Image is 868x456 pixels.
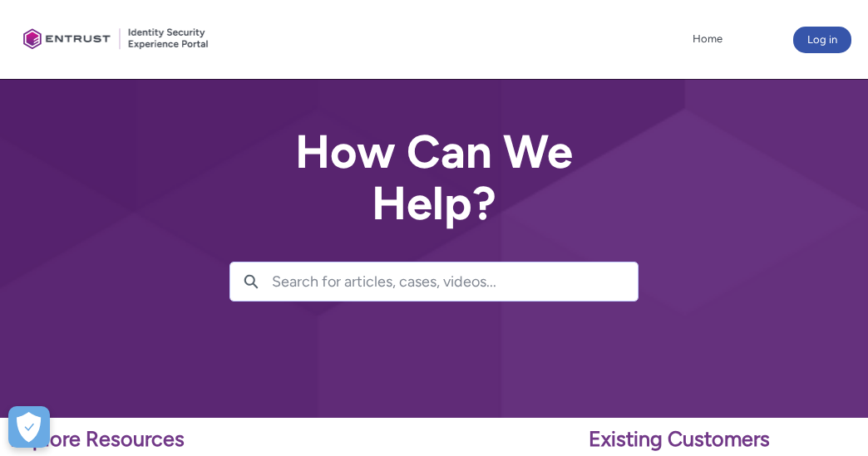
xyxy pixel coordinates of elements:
[589,424,858,455] p: Existing Customers
[8,406,50,448] button: Open Preferences
[793,27,851,53] button: Log in
[8,406,50,448] div: Cookie Preferences
[688,27,727,51] a: Home
[10,424,569,455] p: Explore Resources
[230,262,272,301] button: Search
[229,126,639,228] h2: How Can We Help?
[272,262,638,301] input: Search for articles, cases, videos...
